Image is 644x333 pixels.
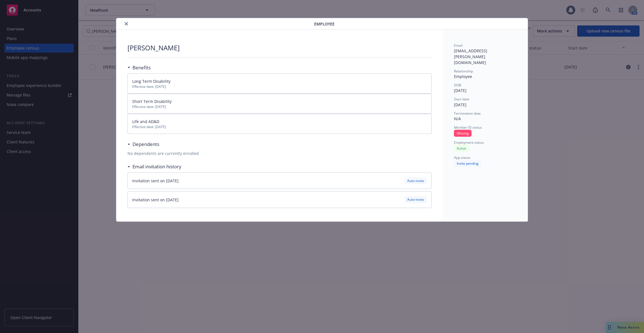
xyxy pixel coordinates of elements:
span: App status [454,155,470,160]
span: Termination date [454,111,481,116]
div: Email invitation history [127,163,181,170]
div: Invite pending [454,160,481,167]
div: Dependents [127,141,159,148]
h3: Benefits [132,64,151,71]
span: Email [454,43,463,48]
span: Life and AD&D [132,119,159,124]
div: Auto-invite [404,196,427,203]
button: close [123,20,130,27]
div: [EMAIL_ADDRESS][PERSON_NAME][DOMAIN_NAME] [454,48,517,65]
span: Member ID status [454,125,482,130]
div: N/A [454,116,517,122]
p: [PERSON_NAME] [127,43,180,53]
span: Employment status [454,140,484,145]
div: No dependents are currently enrolled [127,150,432,156]
h3: Email invitation history [132,163,181,170]
div: [DATE] [454,88,517,93]
span: Invitation sent on [DATE] [132,197,179,202]
span: Start date [454,97,469,101]
span: DOB [454,83,461,88]
div: Active [454,145,469,152]
span: Invitation sent on [DATE] [132,178,179,183]
div: Employee [454,74,517,79]
div: Benefits [127,64,151,71]
div: Missing [454,130,472,137]
span: Relationship [454,69,473,74]
span: Short Term Disability [132,99,172,104]
div: details for plan Employee [64,18,579,222]
div: [DATE] [454,102,517,108]
span: Effective date: [DATE] [132,124,427,129]
div: Auto-invite [404,177,427,184]
h3: Dependents [132,141,159,148]
span: Effective date: [DATE] [132,104,427,109]
span: Long Term Disability [132,79,171,84]
span: Employee [314,21,335,27]
span: Effective date: [DATE] [132,84,427,89]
